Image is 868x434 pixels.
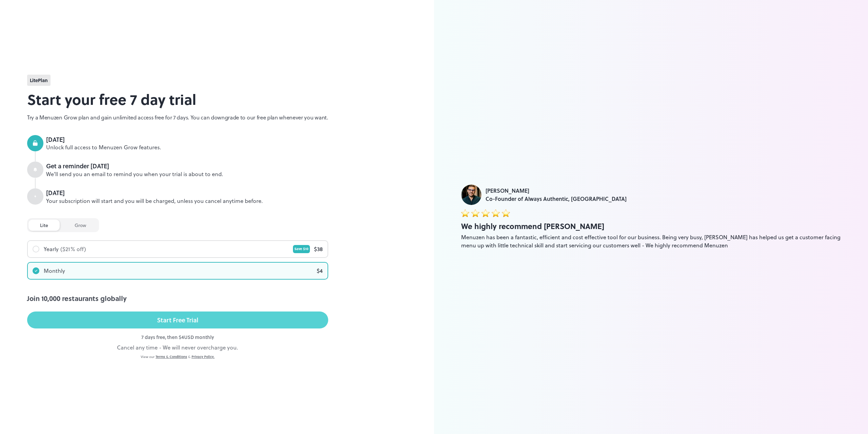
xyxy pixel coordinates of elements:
[27,293,328,303] div: Join 10,000 restaurants globally
[192,354,215,359] a: Privacy Policy.
[46,188,328,197] div: [DATE]
[46,162,328,170] div: Get a reminder [DATE]
[46,144,328,151] div: Unlock full access to Menuzen Grow features.
[44,245,59,253] div: Yearly
[27,334,328,341] div: 7 days free, then $ 4 USD monthly
[461,221,841,232] div: We highly recommend [PERSON_NAME]
[46,135,328,144] div: [DATE]
[27,89,328,110] h2: Start your free 7 day trial
[27,312,328,328] button: Start Free Trial
[28,220,60,231] div: lite
[63,220,98,231] div: grow
[27,343,328,352] div: Cancel any time - We will never overcharge you.
[461,209,469,217] img: star
[46,197,328,205] div: Your subscription will start and you will be charged, unless you cancel anytime before.
[486,195,627,203] div: Co-Founder of Always Authentic, [GEOGRAPHIC_DATA]
[486,187,627,195] div: [PERSON_NAME]
[44,267,65,275] div: Monthly
[157,315,198,325] div: Start Free Trial
[156,354,187,359] a: Terms & Conditions
[46,170,328,178] div: We’ll send you an email to remind you when your trial is about to end.
[60,245,86,253] div: ($ 21 % off)
[461,233,841,249] div: Menuzen has been a fantastic, efficient and cost effective tool for our business. Being very busy...
[27,354,328,359] div: View our &
[314,245,323,253] div: $ 38
[471,209,479,217] img: star
[502,209,510,217] img: star
[27,113,328,121] p: Try a Menuzen Grow plan and gain unlimited access free for 7 days. You can downgrade to our free ...
[293,245,310,253] div: Save $ 10
[461,185,481,205] img: Jade Hajj
[30,77,48,84] span: lite Plan
[481,209,490,217] img: star
[317,267,323,275] div: $ 4
[492,209,500,217] img: star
